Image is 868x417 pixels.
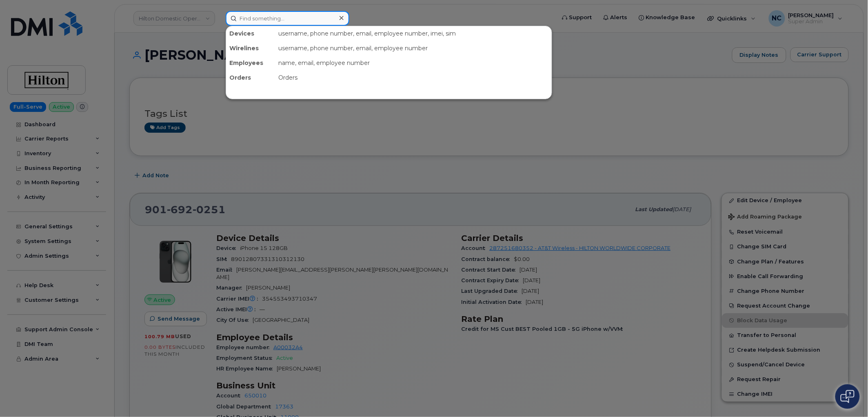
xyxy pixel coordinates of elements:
[275,26,552,41] div: username, phone number, email, employee number, imei, sim
[275,41,552,56] div: username, phone number, email, employee number
[275,70,552,85] div: Orders
[275,56,552,70] div: name, email, employee number
[841,390,855,403] img: Open chat
[226,56,275,70] div: Employees
[226,26,275,41] div: Devices
[226,70,275,85] div: Orders
[226,41,275,56] div: Wirelines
